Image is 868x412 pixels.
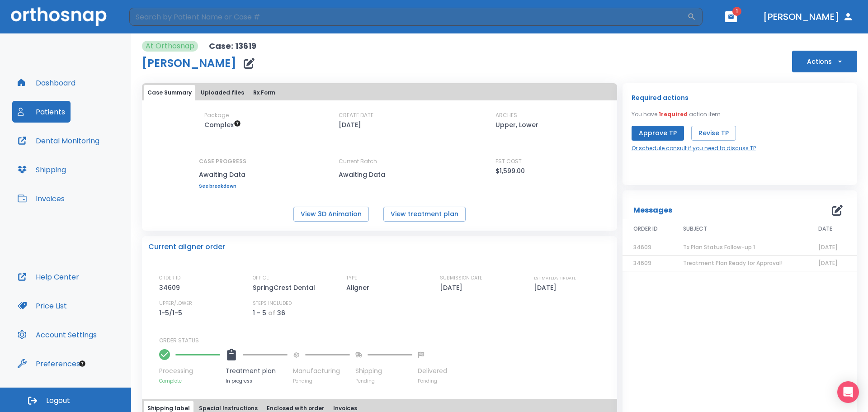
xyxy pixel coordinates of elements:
[159,378,220,384] p: Complete
[159,366,220,376] p: Processing
[144,85,615,100] div: tabs
[12,101,71,123] button: Patients
[683,243,755,251] span: Tx Plan Status Follow-up 1
[11,7,107,26] img: Orthosnap
[355,366,412,376] p: Shipping
[534,274,576,282] p: ESTIMATED SHIP DATE
[159,282,183,293] p: 34609
[253,299,292,308] p: STEPS INCLUDED
[209,41,256,52] p: Case: 13619
[144,85,195,100] button: Case Summary
[253,274,269,282] p: OFFICE
[818,243,838,251] span: [DATE]
[683,259,783,267] span: Treatment Plan Ready for Approval!
[293,207,369,222] button: View 3D Animation
[818,225,832,233] span: DATE
[226,378,288,384] p: In progress
[253,308,266,318] p: 1 - 5
[142,58,236,69] h1: [PERSON_NAME]
[12,324,102,346] button: Account Settings
[339,111,373,119] p: CREATE DATE
[12,72,81,94] button: Dashboard
[250,85,279,100] button: Rx Form
[632,110,721,118] p: You have action item
[732,7,741,16] span: 1
[818,259,838,267] span: [DATE]
[268,308,275,318] p: of
[129,8,687,26] input: Search by Patient Name or Case #
[148,242,225,252] p: Current aligner order
[204,120,241,129] span: Up to 50 Steps (100 aligners)
[159,336,611,345] p: ORDER STATUS
[534,282,560,293] p: [DATE]
[226,366,288,376] p: Treatment plan
[383,207,466,222] button: View treatment plan
[792,51,857,72] button: Actions
[199,169,246,180] p: Awaiting Data
[204,111,229,119] p: Package
[12,188,70,209] button: Invoices
[632,92,689,103] p: Required actions
[199,157,246,166] p: CASE PROGRESS
[159,274,180,282] p: ORDER ID
[418,366,447,376] p: Delivered
[12,130,105,152] button: Dental Monitoring
[633,243,651,251] span: 34609
[277,308,285,318] p: 36
[355,378,412,384] p: Pending
[418,378,447,384] p: Pending
[659,110,688,118] span: 1 required
[632,144,756,152] a: Or schedule consult if you need to discuss TP
[293,378,350,384] p: Pending
[440,274,482,282] p: SUBMISSION DATE
[159,299,192,308] p: UPPER/LOWER
[339,119,361,130] p: [DATE]
[159,308,185,318] p: 1-5/1-5
[495,119,538,130] p: Upper, Lower
[633,259,651,267] span: 34609
[12,295,72,317] button: Price List
[632,126,684,141] button: Approve TP
[12,159,71,180] button: Shipping
[495,111,517,119] p: ARCHES
[759,9,857,25] button: [PERSON_NAME]
[346,274,357,282] p: TYPE
[346,282,373,293] p: Aligner
[495,166,525,176] p: $1,599.00
[12,353,85,374] button: Preferences
[633,205,672,216] p: Messages
[199,184,246,189] a: See breakdown
[691,126,736,141] button: Revise TP
[12,266,85,288] button: Help Center
[633,225,658,233] span: ORDER ID
[78,360,86,368] div: Tooltip anchor
[495,157,522,166] p: EST COST
[197,85,248,100] button: Uploaded files
[293,366,350,376] p: Manufacturing
[253,282,318,293] p: SpringCrest Dental
[837,381,859,403] div: Open Intercom Messenger
[683,225,707,233] span: SUBJECT
[146,41,194,52] p: At Orthosnap
[440,282,466,293] p: [DATE]
[339,157,420,166] p: Current Batch
[339,169,420,180] p: Awaiting Data
[46,396,70,406] span: Logout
